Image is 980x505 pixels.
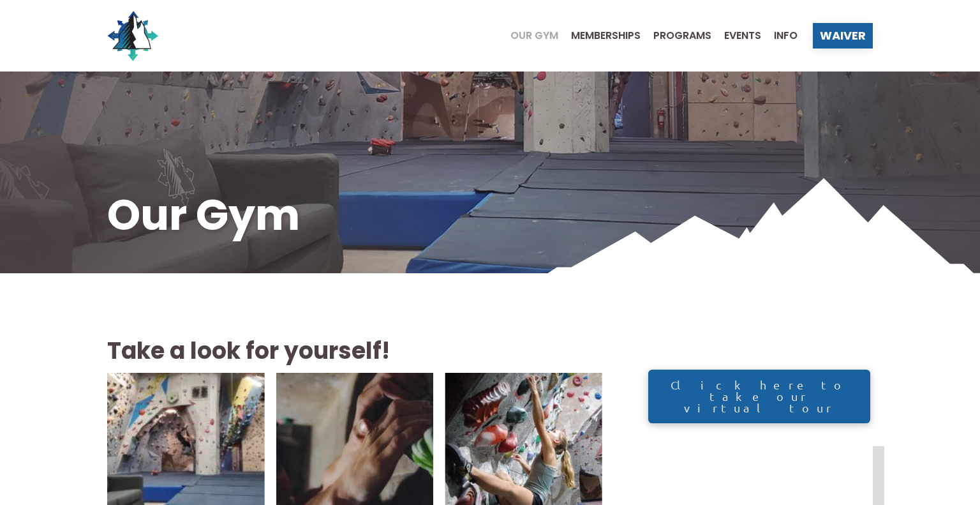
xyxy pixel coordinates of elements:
[641,31,711,41] a: Programs
[648,370,870,424] a: Click here to take our virtual tour
[571,31,641,41] span: Memberships
[711,31,761,41] a: Events
[813,23,873,49] a: Waiver
[724,31,761,41] span: Events
[498,31,558,41] a: Our Gym
[510,31,558,41] span: Our Gym
[107,10,158,61] img: North Wall Logo
[661,379,857,414] span: Click here to take our virtual tour
[653,31,711,41] span: Programs
[774,31,798,41] span: Info
[820,30,866,41] span: Waiver
[558,31,641,41] a: Memberships
[761,31,798,41] a: Info
[107,335,602,367] h2: Take a look for yourself!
